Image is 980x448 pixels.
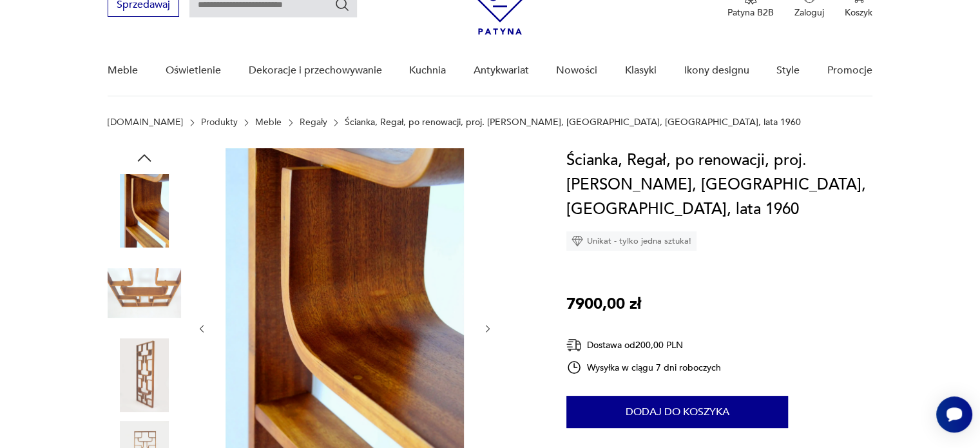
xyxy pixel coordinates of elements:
[566,292,641,317] p: 7900,00 zł
[566,360,721,375] div: Wysyłka w ciągu 7 dni roboczych
[108,117,183,128] a: [DOMAIN_NAME]
[108,338,181,412] img: Zdjęcie produktu Ścianka, Regał, po renowacji, proj. Ludvik Volak, Holesov, Czechy, lata 1960
[684,46,749,95] a: Ikony designu
[108,174,181,248] img: Zdjęcie produktu Ścianka, Regał, po renowacji, proj. Ludvik Volak, Holesov, Czechy, lata 1960
[572,235,583,247] img: Ikona diamentu
[108,1,179,10] a: Sprzedawaj
[166,46,221,95] a: Oświetlenie
[108,257,181,330] img: Zdjęcie produktu Ścianka, Regał, po renowacji, proj. Ludvik Volak, Holesov, Czechy, lata 1960
[474,46,529,95] a: Antykwariat
[827,46,872,95] a: Promocje
[566,231,697,251] div: Unikat - tylko jedna sztuka!
[566,337,721,353] div: Dostawa od 200,00 PLN
[409,46,446,95] a: Kuchnia
[108,46,138,95] a: Meble
[255,117,282,128] a: Meble
[727,6,774,19] p: Patyna B2B
[625,46,657,95] a: Klasyki
[300,117,327,128] a: Regały
[566,337,582,353] img: Ikona dostawy
[794,6,824,19] p: Zaloguj
[345,117,801,128] p: Ścianka, Regał, po renowacji, proj. [PERSON_NAME], [GEOGRAPHIC_DATA], [GEOGRAPHIC_DATA], lata 1960
[248,46,381,95] a: Dekoracje i przechowywanie
[201,117,238,128] a: Produkty
[845,6,872,19] p: Koszyk
[566,148,872,222] h1: Ścianka, Regał, po renowacji, proj. [PERSON_NAME], [GEOGRAPHIC_DATA], [GEOGRAPHIC_DATA], lata 1960
[566,396,788,428] button: Dodaj do koszyka
[776,46,800,95] a: Style
[556,46,597,95] a: Nowości
[936,396,972,433] iframe: Smartsupp widget button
